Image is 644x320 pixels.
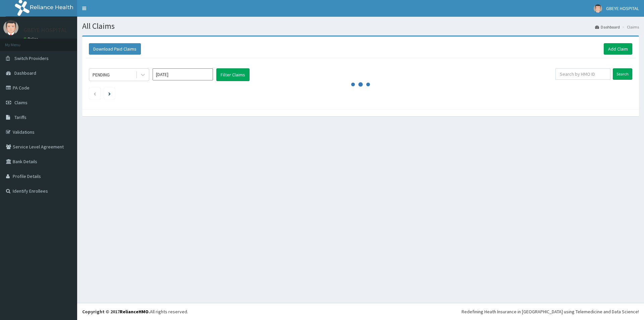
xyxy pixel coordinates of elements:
a: Dashboard [595,24,620,30]
img: User Image [594,4,602,13]
button: Filter Claims [216,68,250,81]
a: Online [23,37,40,41]
button: Download Paid Claims [89,43,141,55]
span: GBEYE HOSPITAL [606,5,639,11]
div: Redefining Heath Insurance in [GEOGRAPHIC_DATA] using Telemedicine and Data Science! [462,308,639,315]
span: Dashboard [14,70,36,76]
svg: audio-loading [351,74,371,94]
footer: All rights reserved. [77,303,644,320]
a: RelianceHMO [120,309,149,315]
span: Switch Providers [14,55,49,61]
p: GBEYE HOSPITAL [23,27,67,33]
input: Select Month and Year [153,68,213,80]
li: Claims [621,24,639,30]
a: Add Claim [604,43,632,55]
h1: All Claims [82,22,639,30]
a: Next page [108,90,111,97]
strong: Copyright © 2017 . [82,309,150,315]
a: Previous page [93,90,96,97]
input: Search by HMO ID [555,68,610,80]
div: PENDING [93,71,110,78]
span: Tariffs [14,114,26,120]
img: User Image [3,20,18,35]
span: Claims [14,100,28,106]
input: Search [613,68,632,80]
